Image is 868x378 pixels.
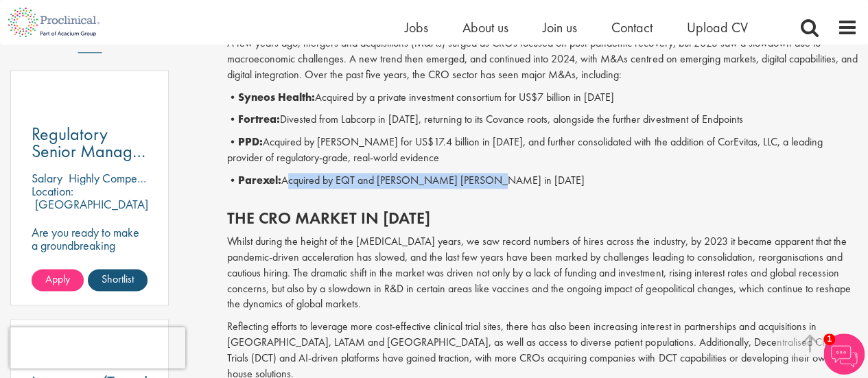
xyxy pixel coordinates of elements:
h2: The CRO market in [DATE] [227,209,858,227]
span: Regulatory Senior Manager - Emerging Markets [32,122,147,197]
a: Join us [543,19,577,36]
p: [GEOGRAPHIC_DATA], [GEOGRAPHIC_DATA] [32,196,152,225]
iframe: reCAPTCHA [10,327,185,368]
a: Upload CV [687,19,748,36]
a: Jobs [405,19,428,36]
span: 1 [823,333,835,345]
b: Fortrea: [238,112,280,126]
b: Syneos Health: [238,90,315,104]
a: About us [462,19,508,36]
a: Regulatory Senior Manager - Emerging Markets [32,126,148,160]
a: Contact [611,19,653,36]
span: Apply [45,272,70,286]
img: Chatbot [823,333,865,375]
span: Location: [32,183,73,199]
p: Highly Competitive [69,170,160,186]
a: Apply [32,269,84,291]
b: PPD: [238,134,263,149]
p: • Divested from Labcorp in [DATE], returning to its Covance roots, alongside the further divestme... [227,112,858,128]
p: Whilst during the height of the [MEDICAL_DATA] years, we saw record numbers of hires across the i... [227,234,858,312]
p: Are you ready to make a groundbreaking impact in the world of biotechnology? Join a growing compa... [32,226,148,317]
p: • Acquired by a private investment consortium for US$7 billion in [DATE] [227,90,858,106]
span: Salary [32,170,62,186]
a: Shortlist [88,269,148,291]
p: • Acquired by [PERSON_NAME] for US$17.4 billion in [DATE], and further consolidated with the addi... [227,134,858,166]
b: Parexel: [238,173,281,187]
p: • Acquired by EQT and [PERSON_NAME] [PERSON_NAME] in [DATE] [227,173,858,189]
p: A few years ago, mergers and acquisitions (M&As) surged as CROs focused on post-pandemic recovery... [227,36,858,83]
